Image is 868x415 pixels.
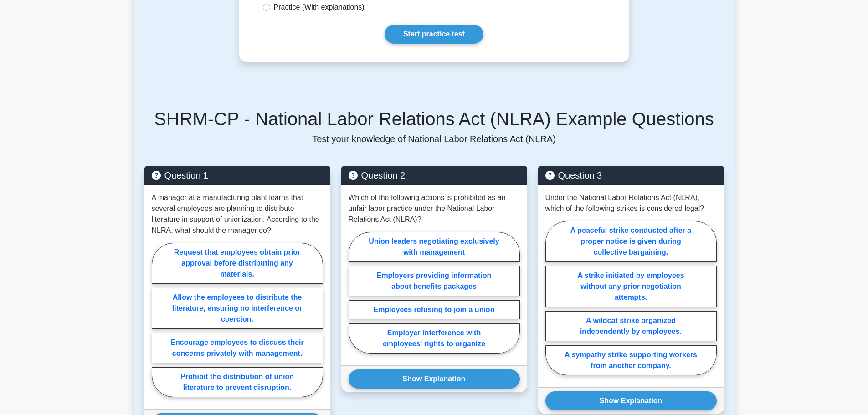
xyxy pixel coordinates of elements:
[385,25,483,44] a: Start practice test
[349,323,520,354] label: Employer interference with employees' rights to organize
[144,133,724,144] p: Test your knowledge of National Labor Relations Act (NLRA)
[349,369,520,389] button: Show Explanation
[545,266,717,307] label: A strike initiated by employees without any prior negotiation attempts.
[545,391,717,410] button: Show Explanation
[152,192,323,236] p: A manager at a manufacturing plant learns that several employees are planning to distribute liter...
[349,300,520,319] label: Employees refusing to join a union
[349,266,520,296] label: Employers providing information about benefits packages
[152,333,323,363] label: Encourage employees to discuss their concerns privately with management.
[349,170,520,181] h5: Question 2
[152,170,323,181] h5: Question 1
[274,2,365,13] label: Practice (With explanations)
[545,170,717,181] h5: Question 3
[152,367,323,397] label: Prohibit the distribution of union literature to prevent disruption.
[545,345,717,375] label: A sympathy strike supporting workers from another company.
[349,232,520,262] label: Union leaders negotiating exclusively with management
[545,192,717,214] p: Under the National Labor Relations Act (NLRA), which of the following strikes is considered legal?
[152,288,323,329] label: Allow the employees to distribute the literature, ensuring no interference or coercion.
[545,221,717,262] label: A peaceful strike conducted after a proper notice is given during collective bargaining.
[349,192,520,225] p: Which of the following actions is prohibited as an unfair labor practice under the National Labor...
[152,243,323,284] label: Request that employees obtain prior approval before distributing any materials.
[144,108,724,130] h5: SHRM-CP - National Labor Relations Act (NLRA) Example Questions
[545,311,717,341] label: A wildcat strike organized independently by employees.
